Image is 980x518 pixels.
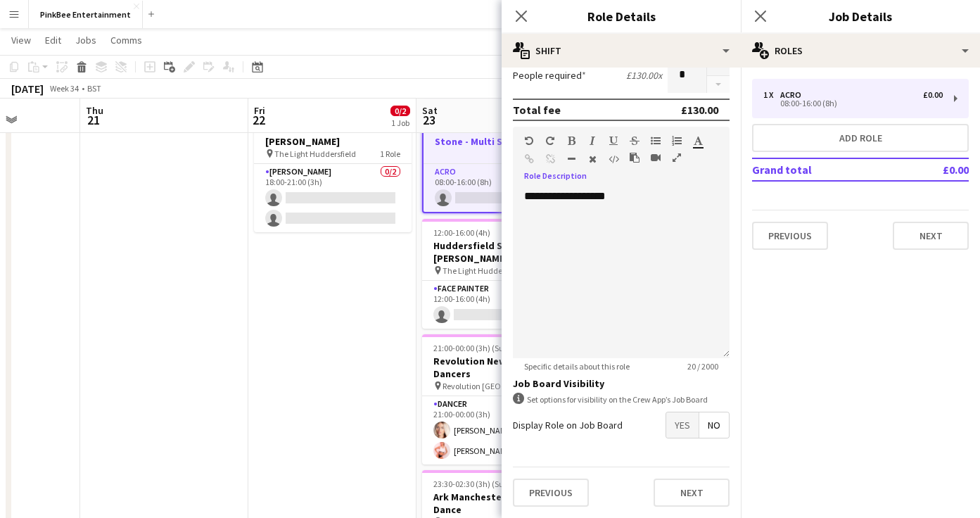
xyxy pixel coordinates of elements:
[666,412,699,438] span: Yes
[87,83,101,94] div: BST
[424,135,578,148] h3: Stone - Multi Skilled
[6,31,37,49] a: View
[524,135,534,146] button: Undo
[39,31,67,49] a: Edit
[254,102,412,232] app-job-card: 18:00-21:00 (3h)0/2Huddersfield Stilt [PERSON_NAME] The Light Huddersfield1 Role[PERSON_NAME]0/21...
[254,104,265,117] span: Fri
[513,377,730,390] h3: Job Board Visibility
[587,153,597,165] button: Clear Formatting
[513,103,561,117] div: Total fee
[433,479,511,489] span: 23:30-02:30 (3h) (Sun)
[422,239,580,265] h3: Huddersfield Stilt [PERSON_NAME]
[513,361,641,372] span: Specific details about this role
[46,83,82,94] span: Week 34
[274,149,356,159] span: The Light Huddersfield
[902,158,969,181] td: £0.00
[422,491,580,516] h3: Ark Manchester - Fire & Dance
[651,152,661,163] button: Insert video
[422,334,580,465] app-job-card: 21:00-00:00 (3h) (Sun)2/2Revolution Newcastle - 2x Dancers Revolution [GEOGRAPHIC_DATA]1 RoleDanc...
[254,122,412,148] h3: Huddersfield Stilt [PERSON_NAME]
[681,103,718,117] div: £130.00
[752,222,828,250] button: Previous
[75,34,96,46] span: Jobs
[630,152,639,163] button: Paste as plain text
[893,222,969,250] button: Next
[651,135,661,146] button: Unordered List
[513,393,730,406] div: Set options for visibility on the Crew App’s Job Board
[70,31,102,49] a: Jobs
[502,7,741,25] h3: Role Details
[672,152,682,163] button: Fullscreen
[923,90,943,100] div: £0.00
[422,219,580,329] app-job-card: 12:00-16:00 (4h)0/1Huddersfield Stilt [PERSON_NAME] The Light Huddersfield1 RoleFace Painter1I0/1...
[763,100,943,107] div: 08:00-16:00 (8h)
[654,479,730,507] button: Next
[502,34,741,68] div: Shift
[763,90,780,100] div: 1 x
[693,135,703,146] button: Text Color
[86,104,103,117] span: Thu
[566,135,576,146] button: Bold
[780,90,807,100] div: Acro
[630,135,639,146] button: Strikethrough
[443,381,548,391] span: Revolution [GEOGRAPHIC_DATA]
[741,7,980,25] h3: Job Details
[11,34,31,46] span: View
[741,34,980,68] div: Roles
[84,112,103,128] span: 21
[699,412,729,438] span: No
[626,69,662,82] div: £130.00 x
[513,69,586,82] label: People required
[391,118,409,128] div: 1 Job
[254,164,412,232] app-card-role: [PERSON_NAME]0/218:00-21:00 (3h)
[443,265,524,276] span: The Light Huddersfield
[433,343,511,353] span: 21:00-00:00 (3h) (Sun)
[422,396,580,465] app-card-role: Dancer2/221:00-00:00 (3h)[PERSON_NAME][PERSON_NAME]
[433,227,490,238] span: 12:00-16:00 (4h)
[422,355,580,380] h3: Revolution Newcastle - 2x Dancers
[422,102,580,213] app-job-card: Draft08:00-16:00 (8h)0/1Stone - Multi Skilled1 RoleAcro0/108:00-16:00 (8h)
[105,31,148,49] a: Comms
[672,135,682,146] button: Ordered List
[566,153,576,165] button: Horizontal Line
[545,135,555,146] button: Redo
[752,124,969,152] button: Add role
[45,34,61,46] span: Edit
[390,106,410,116] span: 0/2
[609,135,618,146] button: Underline
[29,1,143,28] button: PinkBee Entertainment
[424,164,578,212] app-card-role: Acro0/108:00-16:00 (8h)
[252,112,265,128] span: 22
[513,479,589,507] button: Previous
[676,361,730,372] span: 20 / 2000
[513,419,623,431] label: Display Role on Job Board
[11,82,44,96] div: [DATE]
[752,158,902,181] td: Grand total
[420,112,438,128] span: 23
[380,149,400,159] span: 1 Role
[110,34,142,46] span: Comms
[587,135,597,146] button: Italic
[609,153,618,165] button: HTML Code
[422,281,580,329] app-card-role: Face Painter1I0/112:00-16:00 (4h)
[422,104,438,117] span: Sat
